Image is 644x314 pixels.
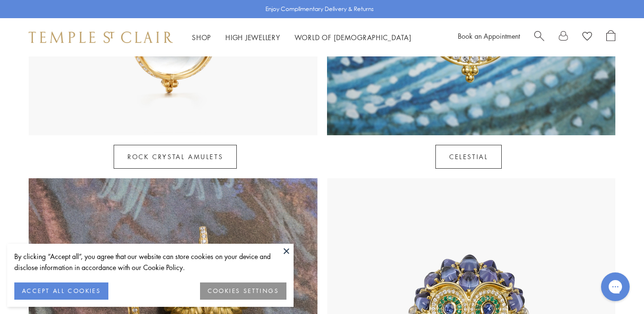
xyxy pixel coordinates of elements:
img: Temple St. Clair [29,32,173,43]
a: Book an Appointment [458,31,520,41]
a: Celestial [435,145,502,169]
a: Open Shopping Bag [606,30,615,44]
a: World of [DEMOGRAPHIC_DATA]World of [DEMOGRAPHIC_DATA] [295,32,412,42]
a: View Wishlist [582,30,592,44]
button: ACCEPT ALL COOKIES [14,282,108,300]
a: Rock Crystal Amulets [114,145,237,169]
button: COOKIES SETTINGS [200,282,286,300]
a: Search [534,30,544,44]
nav: Main navigation [192,32,412,43]
a: ShopShop [192,32,211,42]
p: Enjoy Complimentary Delivery & Returns [265,4,374,14]
div: By clicking “Accept all”, you agree that our website can store cookies on your device and disclos... [14,251,286,273]
iframe: Gorgias live chat messenger [596,269,634,304]
a: High JewelleryHigh Jewellery [225,32,280,42]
